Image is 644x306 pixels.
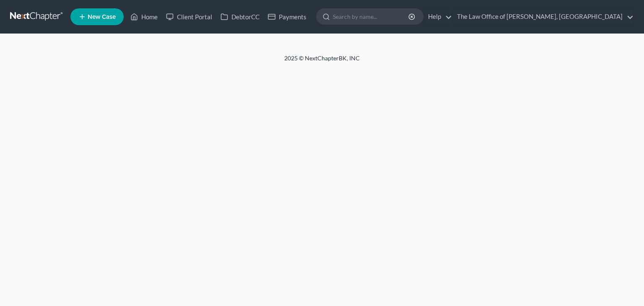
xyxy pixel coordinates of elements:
[216,9,264,24] a: DebtorCC
[453,9,634,24] a: The Law Office of [PERSON_NAME], [GEOGRAPHIC_DATA]
[83,54,561,69] div: 2025 © NextChapterBK, INC
[264,9,311,24] a: Payments
[424,9,452,24] a: Help
[126,9,162,24] a: Home
[333,9,410,24] input: Search by name...
[88,14,116,20] span: New Case
[162,9,216,24] a: Client Portal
